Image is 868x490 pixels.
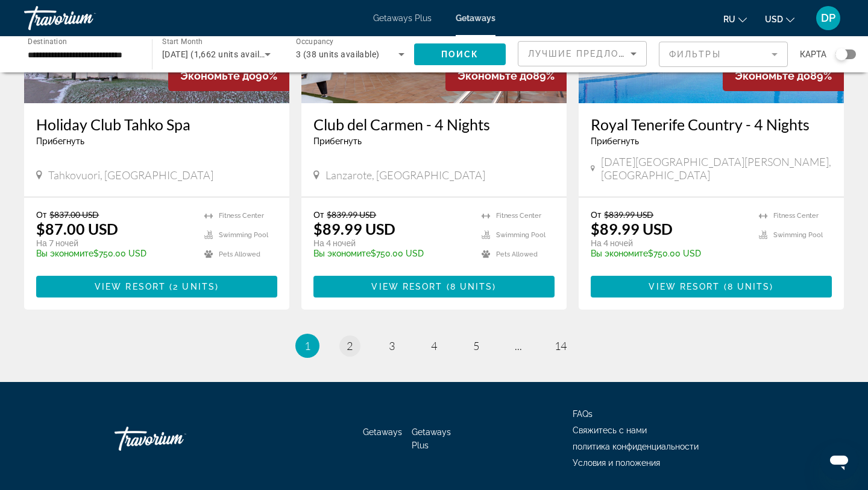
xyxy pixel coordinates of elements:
span: Tahkovuori, [GEOGRAPHIC_DATA] [48,168,213,182]
span: DP [821,12,835,24]
a: FAQs [573,409,593,419]
button: Поиск [414,43,506,65]
span: [DATE][GEOGRAPHIC_DATA][PERSON_NAME], [GEOGRAPHIC_DATA] [601,155,832,182]
a: политика конфиденциальности [573,442,699,451]
span: ... [515,339,522,352]
span: 5 [473,339,479,352]
span: От [313,209,324,220]
span: 8 units [728,282,770,291]
span: Свяжитесь с нами [573,425,647,435]
span: Поиск [441,49,479,59]
span: $839.99 USD [327,209,376,220]
p: $750.00 USD [36,249,192,258]
p: На 4 ночей [591,238,747,249]
iframe: Кнопка запуска окна обмена сообщениями [820,442,858,480]
a: Holiday Club Tahko Spa [36,115,277,133]
span: 3 [389,339,395,352]
span: Swimming Pool [773,231,823,239]
button: User Menu [813,5,844,31]
span: ( ) [166,282,219,291]
span: Экономьте до [180,69,256,82]
span: Вы экономите [591,249,648,258]
p: $750.00 USD [313,249,470,258]
a: Getaways [456,13,495,23]
p: $89.99 USD [313,220,395,238]
span: 1 [304,339,310,352]
span: 2 units [173,282,215,291]
mat-select: Sort by [528,46,637,61]
a: Royal Tenerife Country - 4 Nights [591,115,832,133]
p: $89.99 USD [591,220,673,238]
span: View Resort [649,282,720,291]
button: View Resort(2 units) [36,276,277,297]
span: Прибегнуть [313,136,362,146]
a: Условия и положения [573,458,660,468]
p: На 4 ночей [313,238,470,249]
span: View Resort [95,282,166,291]
div: 89% [445,60,567,91]
span: [DATE] (1,662 units available) [162,49,279,59]
p: $750.00 USD [591,249,747,258]
span: Вы экономите [313,249,371,258]
button: View Resort(8 units) [591,276,832,297]
a: Travorium [115,421,235,457]
span: 4 [431,339,437,352]
span: Прибегнуть [36,136,84,146]
span: Fitness Center [496,212,541,220]
a: Getaways [363,427,402,437]
span: 3 (38 units available) [296,49,380,59]
span: 14 [555,339,567,352]
span: Лучшие предложения [528,49,656,59]
span: 8 units [450,282,493,291]
span: Прибегнуть [591,136,639,146]
span: Swimming Pool [219,231,268,239]
span: Swimming Pool [496,231,546,239]
span: Экономьте до [735,69,810,82]
span: Экономьте до [458,69,533,82]
span: Start Month [162,37,203,46]
span: ( ) [443,282,497,291]
p: $87.00 USD [36,220,118,238]
span: 2 [347,339,353,352]
button: Filter [659,41,788,68]
span: USD [765,14,783,24]
a: Getaways Plus [373,13,432,23]
span: ru [723,14,735,24]
span: Вы экономите [36,249,93,258]
span: Fitness Center [773,212,819,220]
span: Pets Allowed [496,250,538,258]
button: Change language [723,10,747,28]
div: 89% [723,60,844,91]
p: На 7 ночей [36,238,192,249]
span: Fitness Center [219,212,264,220]
span: Destination [28,37,67,45]
span: От [36,209,46,220]
a: Travorium [24,2,145,34]
span: От [591,209,601,220]
a: Getaways Plus [412,427,451,450]
span: карта [800,46,826,63]
a: Club del Carmen - 4 Nights [313,115,555,133]
button: Change currency [765,10,794,28]
span: Lanzarote, [GEOGRAPHIC_DATA] [325,168,485,182]
span: ( ) [720,282,774,291]
span: Occupancy [296,37,334,46]
span: $837.00 USD [49,209,99,220]
button: View Resort(8 units) [313,276,555,297]
span: Pets Allowed [219,250,260,258]
nav: Pagination [24,334,844,358]
span: $839.99 USD [604,209,653,220]
div: 90% [168,60,289,91]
